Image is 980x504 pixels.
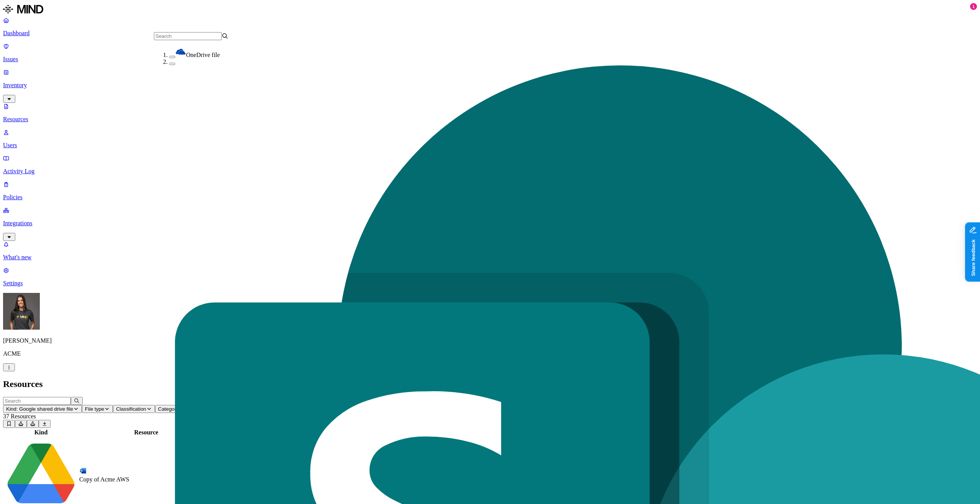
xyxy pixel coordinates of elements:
[186,52,220,58] span: OneDrive file
[4,429,78,436] div: Kind
[3,220,977,227] p: Integrations
[3,293,40,330] img: Gal Cohen
[3,69,977,102] a: Inventory
[970,3,977,10] div: 1
[3,168,977,175] p: Activity Log
[3,267,977,287] a: Settings
[85,406,104,412] span: File type
[3,241,977,261] a: What's new
[3,207,977,240] a: Integrations
[6,406,73,412] span: Kind: Google shared drive file
[3,17,977,37] a: Dashboard
[116,406,146,412] span: Classification
[3,3,43,15] img: MIND
[3,103,977,123] a: Resources
[3,254,977,261] p: What's new
[3,155,977,175] a: Activity Log
[79,467,87,475] img: microsoft-word.svg
[3,350,977,357] p: ACME
[3,116,977,123] p: Resources
[3,181,977,201] a: Policies
[3,129,977,149] a: Users
[3,379,977,389] h2: Resources
[154,32,222,40] input: Search
[3,194,977,201] p: Policies
[3,397,71,405] input: Search
[79,476,213,483] div: Copy of Acme AWS
[3,3,977,17] a: MIND
[3,43,977,63] a: Issues
[3,30,977,37] p: Dashboard
[3,56,977,63] p: Issues
[3,82,977,89] p: Inventory
[175,46,186,57] img: onedrive.svg
[3,280,977,287] p: Settings
[79,429,213,436] div: Resource
[3,413,36,419] span: 37 Resources
[3,142,977,149] p: Users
